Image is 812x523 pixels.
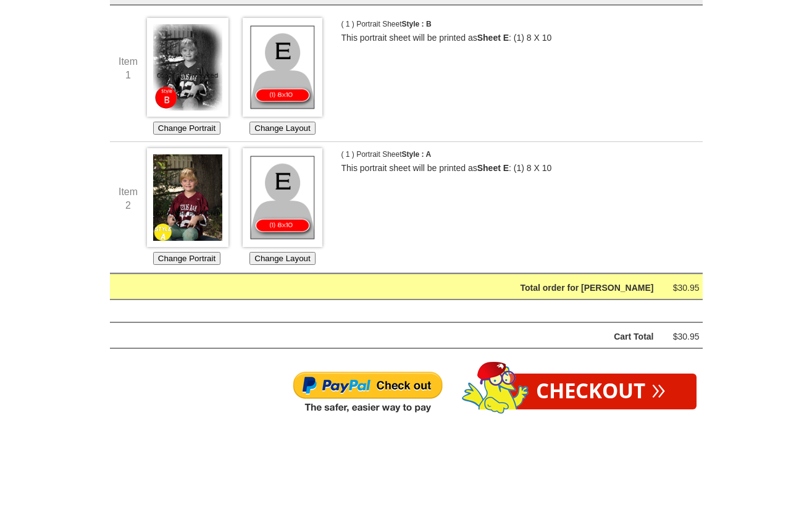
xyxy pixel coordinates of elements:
img: Choose Layout [243,18,322,117]
div: Item 2 [110,185,147,212]
span: Style : B [402,20,432,28]
b: Sheet E [477,33,509,43]
b: Sheet E [477,163,509,173]
img: Paypal [292,370,443,415]
span: Style : A [402,150,432,159]
p: ( 1 ) Portrait Sheet [341,18,465,31]
p: This portrait sheet will be printed as : (1) 8 X 10 [341,162,681,175]
p: This portrait sheet will be printed as : (1) 8 X 10 [341,31,681,45]
div: Choose which Layout you would like for this Portrait Sheet [243,148,323,266]
div: Choose which Image you'd like to use for this Portrait Sheet [147,148,227,266]
div: $30.95 [663,329,700,345]
img: Choose Layout [243,148,322,247]
div: Item 1 [110,55,147,82]
button: Change Portrait [153,122,220,135]
div: Choose which Image you'd like to use for this Portrait Sheet [147,18,227,135]
span: » [651,381,666,395]
div: $30.95 [663,280,700,296]
div: Total order for [PERSON_NAME] [141,280,654,296]
img: Choose Image *1960_0065b*1960 [147,18,228,117]
div: Cart Total [141,329,654,345]
button: Change Layout [249,122,315,135]
p: ( 1 ) Portrait Sheet [341,148,465,162]
img: Choose Image *1960_0065a*1960 [147,148,228,247]
a: Checkout» [505,374,697,409]
button: Change Layout [249,252,315,265]
button: Change Portrait [153,252,220,265]
div: Choose which Layout you would like for this Portrait Sheet [243,18,323,135]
